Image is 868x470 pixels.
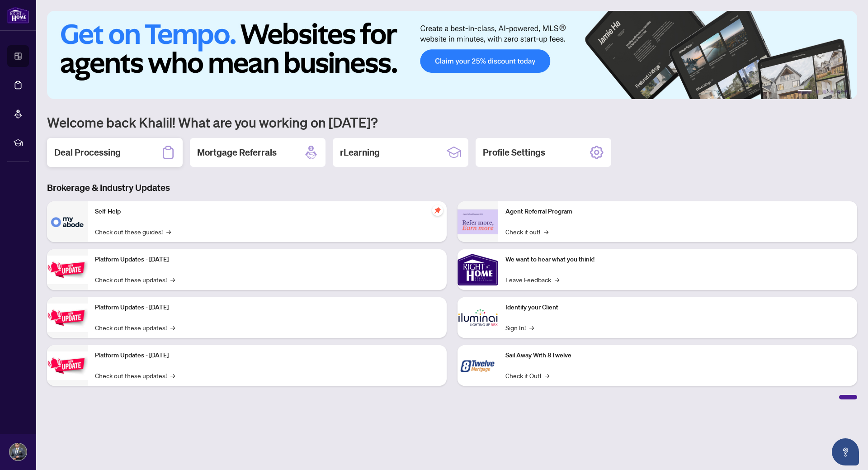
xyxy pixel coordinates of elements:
button: 4 [830,90,834,94]
h1: Welcome back Khalil! What are you working on [DATE]? [47,114,857,131]
a: Check out these updates!→ [95,323,175,332]
a: Check it out!→ [505,227,548,237]
p: Platform Updates - [DATE] [95,255,439,265]
button: 5 [837,90,841,94]
img: Self-Help [47,201,88,242]
span: → [545,370,549,380]
h3: Brokerage & Industry Updates [47,181,857,194]
button: 3 [823,90,826,94]
span: → [555,275,559,285]
p: Identify your Client [505,303,850,313]
img: Sail Away With 8Twelve [458,345,498,386]
button: 1 [797,90,812,94]
p: Agent Referral Program [505,207,850,217]
p: Platform Updates - [DATE] [95,303,439,313]
h2: Deal Processing [54,146,121,159]
img: Identify your Client [458,297,498,338]
p: We want to hear what you think! [505,255,850,265]
img: We want to hear what you think! [458,249,498,290]
a: Check out these updates!→ [95,275,175,285]
img: Platform Updates - July 8, 2025 [47,304,88,332]
a: Check it Out!→ [505,370,549,380]
span: pushpin [432,205,443,216]
a: Leave Feedback→ [505,275,559,285]
p: Sail Away With 8Twelve [505,351,850,361]
img: Platform Updates - July 21, 2025 [47,256,88,284]
span: → [170,323,175,332]
button: Open asap [832,438,859,465]
img: Profile Icon [9,443,27,461]
button: 2 [816,90,819,94]
a: Check out these guides!→ [95,227,171,237]
span: → [529,323,534,332]
h2: Profile Settings [483,146,545,159]
h2: Mortgage Referrals [197,146,277,159]
span: → [170,370,175,380]
button: 6 [844,90,848,94]
span: → [166,227,171,237]
a: Sign In!→ [505,323,534,332]
img: Agent Referral Program [458,209,498,234]
span: → [544,227,548,237]
h2: rLearning [340,146,380,159]
a: Check out these updates!→ [95,370,175,380]
span: → [170,275,175,285]
img: logo [7,7,29,24]
img: Slide 0 [47,11,857,99]
p: Self-Help [95,207,439,217]
p: Platform Updates - [DATE] [95,351,439,361]
img: Platform Updates - June 23, 2025 [47,351,88,380]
